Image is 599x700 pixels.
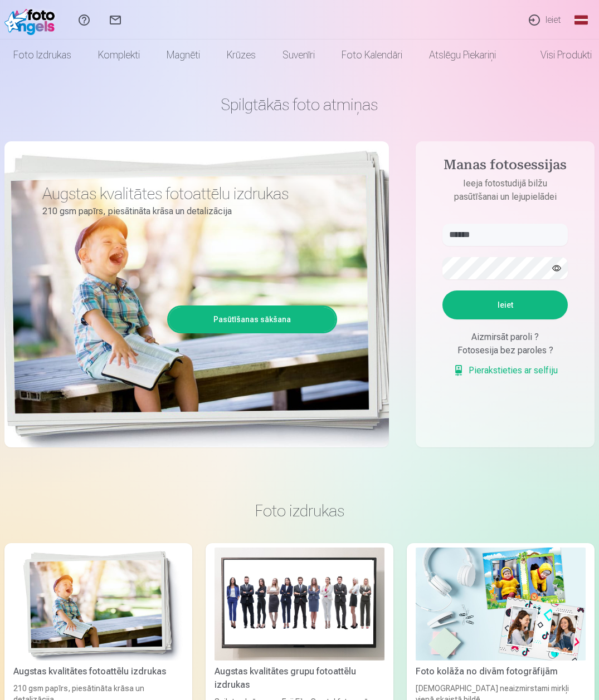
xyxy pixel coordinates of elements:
img: Augstas kvalitātes grupu fotoattēlu izdrukas [215,548,384,660]
div: Foto kolāža no divām fotogrāfijām [411,665,590,678]
a: Foto kalendāri [328,40,416,71]
p: 210 gsm papīrs, piesātināta krāsa un detalizācija [42,204,329,219]
img: /fa1 [4,4,60,35]
a: Atslēgu piekariņi [416,40,509,71]
a: Krūzes [213,40,269,71]
a: Pasūtīšanas sākšana [169,307,335,332]
a: Magnēti [153,40,213,71]
h3: Foto izdrukas [13,501,586,521]
div: Fotosesija bez paroles ? [442,344,568,357]
img: Foto kolāža no divām fotogrāfijām [416,548,586,660]
p: Ieeja fotostudijā bilžu pasūtīšanai un lejupielādei [431,177,579,204]
h4: Manas fotosessijas [431,157,579,177]
img: Augstas kvalitātes fotoattēlu izdrukas [13,548,183,660]
h1: Spilgtākās foto atmiņas [4,95,595,115]
a: Pierakstieties ar selfiju [453,364,558,377]
button: Ieiet [442,290,568,319]
div: Augstas kvalitātes fotoattēlu izdrukas [9,665,188,678]
a: Suvenīri [269,40,328,71]
a: Komplekti [85,40,153,71]
div: Augstas kvalitātes grupu fotoattēlu izdrukas [210,665,389,692]
h3: Augstas kvalitātes fotoattēlu izdrukas [42,184,329,204]
div: Aizmirsāt paroli ? [442,331,568,344]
